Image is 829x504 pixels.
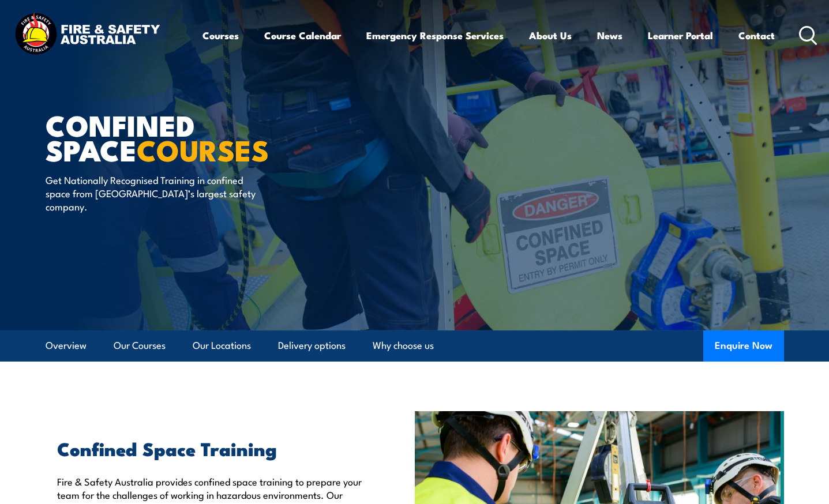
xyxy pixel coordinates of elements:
[648,20,713,51] a: Learner Portal
[46,173,256,213] p: Get Nationally Recognised Training in confined space from [GEOGRAPHIC_DATA]’s largest safety comp...
[114,330,166,361] a: Our Courses
[46,112,331,161] h1: Confined Space
[46,330,87,361] a: Overview
[193,330,251,361] a: Our Locations
[738,20,775,51] a: Contact
[703,330,784,362] button: Enquire Now
[597,20,622,51] a: News
[373,330,434,361] a: Why choose us
[366,20,504,51] a: Emergency Response Services
[278,330,346,361] a: Delivery options
[264,20,341,51] a: Course Calendar
[202,20,239,51] a: Courses
[529,20,572,51] a: About Us
[57,440,362,456] h2: Confined Space Training
[137,127,269,171] strong: COURSES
